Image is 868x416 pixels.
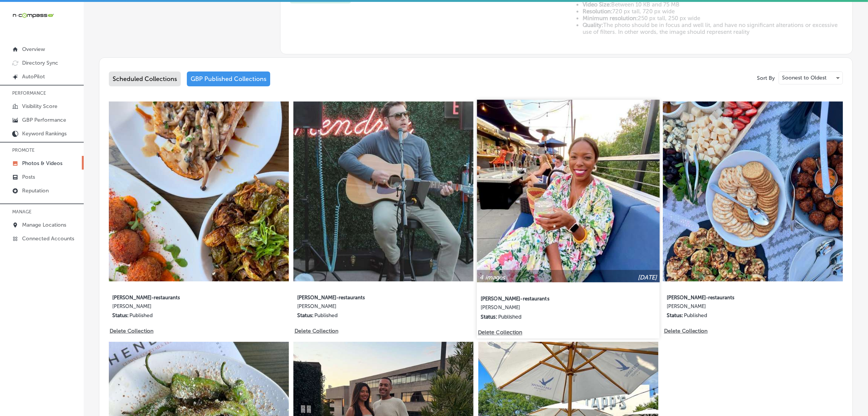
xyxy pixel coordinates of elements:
p: Delete Collection [664,328,707,334]
p: Overview [22,46,45,52]
div: Scheduled Collections [109,71,181,86]
p: Status: [112,312,129,319]
p: Soonest to Oldest [782,74,827,81]
p: Published [684,312,707,319]
p: Published [498,314,522,320]
label: [PERSON_NAME]-restaurants [667,290,797,303]
p: Reputation [22,187,49,194]
p: Manage Locations [22,222,66,228]
p: 4 images [479,274,505,281]
p: Delete Collection [478,329,521,336]
label: [PERSON_NAME] [112,303,242,312]
p: Published [129,312,153,319]
label: [PERSON_NAME] [481,305,613,314]
img: Collection thumbnail [293,102,473,281]
p: Delete Collection [295,328,338,334]
label: [PERSON_NAME]-restaurants [481,291,613,305]
p: Status: [481,314,497,320]
p: Visibility Score [22,103,57,110]
label: [PERSON_NAME] [297,303,427,312]
p: AutoPilot [22,73,45,80]
p: Directory Sync [22,60,58,66]
p: Status: [667,312,683,319]
p: Photos & Videos [22,160,62,167]
p: Connected Accounts [22,235,74,242]
p: Published [314,312,338,319]
p: Status: [297,312,314,319]
label: [PERSON_NAME] [667,303,797,312]
img: Collection thumbnail [477,100,659,282]
p: Keyword Rankings [22,130,67,137]
p: Delete Collection [110,328,153,334]
p: [DATE] [638,274,657,281]
div: Soonest to Oldest [779,72,843,84]
img: Collection thumbnail [109,102,289,281]
p: Posts [22,174,35,180]
p: Sort By [757,75,775,81]
img: Collection thumbnail [663,102,843,281]
div: GBP Published Collections [187,71,270,86]
p: GBP Performance [22,117,66,123]
label: [PERSON_NAME]-restaurants [297,290,427,303]
label: [PERSON_NAME]-restaurants [112,290,242,303]
img: 660ab0bf-5cc7-4cb8-ba1c-48b5ae0f18e60NCTV_CLogo_TV_Black_-500x88.png [12,12,54,19]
